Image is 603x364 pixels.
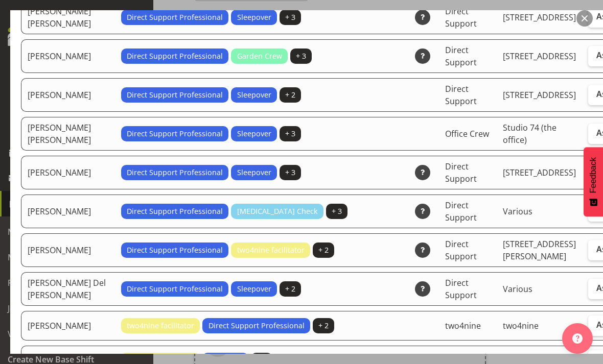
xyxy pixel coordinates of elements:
span: Office Crew [445,128,489,139]
span: Direct Support Professional [127,167,223,178]
span: Direct Support [445,238,477,262]
span: [STREET_ADDRESS] [503,89,576,101]
span: Sleepover [237,283,271,295]
span: Direct Support [445,277,477,301]
span: Various [503,283,532,295]
span: Studio 74 (the office) [503,122,556,145]
span: Direct Support [445,161,477,184]
span: Feedback [589,157,598,193]
td: [PERSON_NAME] [21,195,115,228]
td: [PERSON_NAME] [21,233,115,267]
span: + 3 [296,51,306,62]
span: Direct Support Professional [127,12,223,23]
span: Sleepover [237,128,271,139]
td: [PERSON_NAME] [21,78,115,112]
span: [STREET_ADDRESS] [503,51,576,62]
td: [PERSON_NAME] [PERSON_NAME] [21,1,115,34]
button: Feedback - Show survey [584,147,603,216]
span: + 3 [285,128,295,139]
span: Sleepover [237,89,271,101]
span: Sleepover [237,12,271,23]
span: Direct Support Professional [127,206,223,217]
span: Direct Support Professional [127,51,223,62]
span: Various [503,206,532,217]
span: two4nine [503,320,539,331]
span: Direct Support [445,83,477,107]
span: two4nine facilitator [237,245,305,256]
span: Garden Crew [237,51,282,62]
span: Direct Support [445,44,477,68]
span: + 3 [332,206,342,217]
td: [PERSON_NAME] [PERSON_NAME] [21,117,115,151]
span: + 2 [285,283,295,295]
span: + 3 [285,167,295,178]
span: Direct Support Professional [127,89,223,101]
span: Direct Support Professional [127,128,223,139]
span: [MEDICAL_DATA] Check [237,206,318,217]
span: two4nine [445,320,481,331]
span: [STREET_ADDRESS] [503,167,576,178]
span: Sleepover [237,167,271,178]
td: [PERSON_NAME] [21,39,115,73]
span: Direct Support Professional [208,320,305,331]
td: [PERSON_NAME] [21,311,115,341]
span: + 3 [285,12,295,23]
span: Direct Support [445,6,477,29]
span: Direct Support Professional [127,283,223,295]
span: + 2 [285,89,295,101]
span: [STREET_ADDRESS][PERSON_NAME] [503,238,576,262]
span: Direct Support Professional [127,245,223,256]
span: + 2 [318,320,329,331]
img: help-xxl-2.png [572,333,583,344]
td: [PERSON_NAME] [21,156,115,189]
td: [PERSON_NAME] Del [PERSON_NAME] [21,272,115,306]
span: [STREET_ADDRESS] [503,12,576,23]
span: Direct Support [445,200,477,223]
span: two4nine facilitator [127,320,194,331]
span: + 2 [318,245,329,256]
